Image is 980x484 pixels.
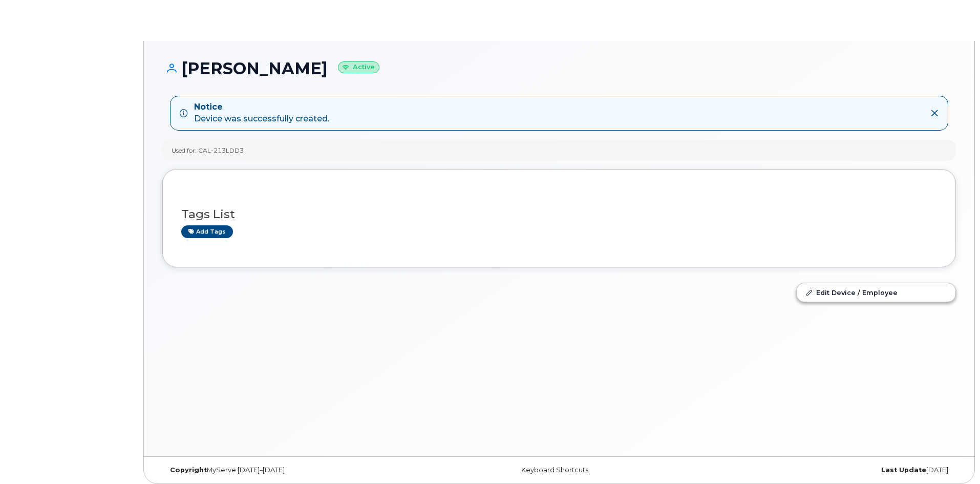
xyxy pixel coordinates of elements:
[172,146,244,155] div: Used for: CAL-213LDD3
[797,283,955,302] a: Edit Device / Employee
[170,466,207,474] strong: Copyright
[691,466,956,474] div: [DATE]
[338,61,379,73] small: Active
[181,208,937,221] h3: Tags List
[162,59,956,77] h1: [PERSON_NAME]
[521,466,588,474] a: Keyboard Shortcuts
[162,466,427,474] div: MyServe [DATE]–[DATE]
[194,101,329,113] strong: Notice
[181,225,233,238] a: Add tags
[881,466,926,474] strong: Last Update
[194,101,329,125] div: Device was successfully created.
